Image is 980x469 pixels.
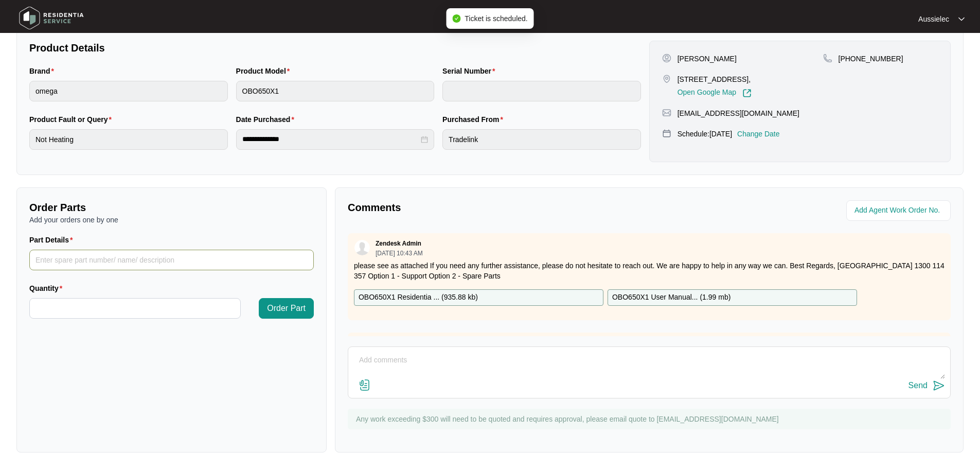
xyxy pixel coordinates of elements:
[678,129,732,139] p: Schedule: [DATE]
[678,89,752,98] a: Open Google Map
[737,129,780,139] p: Change Date
[442,129,641,150] input: Purchased From
[839,54,903,64] p: [PHONE_NUMBER]
[662,129,671,138] img: map-pin
[678,108,799,118] p: [EMAIL_ADDRESS][DOMAIN_NAME]
[236,114,298,125] label: Date Purchased
[236,66,294,76] label: Product Model
[442,66,499,76] label: Serial Number
[29,200,314,215] p: Order Parts
[662,74,671,83] img: map-pin
[29,235,77,245] label: Part Details
[908,379,945,393] button: Send
[29,129,228,150] input: Product Fault or Query
[29,215,314,225] p: Add your orders one by one
[612,292,730,303] p: OBO650X1 User Manual... ( 1.99 mb )
[452,14,460,23] span: check-circle
[442,114,507,125] label: Purchased From
[356,414,946,424] p: Any work exceeding $300 will need to be quoted and requires approval, please email quote to [EMAI...
[29,41,641,55] p: Product Details
[958,16,965,22] img: dropdown arrow
[465,14,527,23] span: Ticket is scheduled.
[918,14,949,24] p: Aussielec
[30,299,240,318] input: Quantity
[29,283,66,293] label: Quantity
[662,54,671,63] img: user-pin
[29,250,314,270] input: Part Details
[15,3,87,33] img: residentia service logo
[359,379,371,391] img: file-attachment-doc.svg
[267,302,306,315] span: Order Part
[376,239,421,248] p: Zendesk Admin
[854,204,945,217] input: Add Agent Work Order No.
[359,292,478,303] p: OBO650X1 Residentia ... ( 935.88 kb )
[742,89,752,98] img: Link-External
[442,81,641,101] input: Serial Number
[354,240,370,255] img: user.svg
[242,134,419,145] input: Date Purchased
[259,298,314,319] button: Order Part
[29,66,58,76] label: Brand
[29,114,116,125] label: Product Fault or Query
[376,250,423,256] p: [DATE] 10:43 AM
[823,54,832,63] img: map-pin
[236,81,435,101] input: Product Model
[354,260,945,281] p: please see as attached If you need any further assistance, please do not hesitate to reach out. W...
[933,379,945,392] img: send-icon.svg
[662,108,671,117] img: map-pin
[29,81,228,101] input: Brand
[678,54,737,64] p: [PERSON_NAME]
[678,74,752,84] p: [STREET_ADDRESS],
[908,381,928,390] div: Send
[348,200,642,215] p: Comments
